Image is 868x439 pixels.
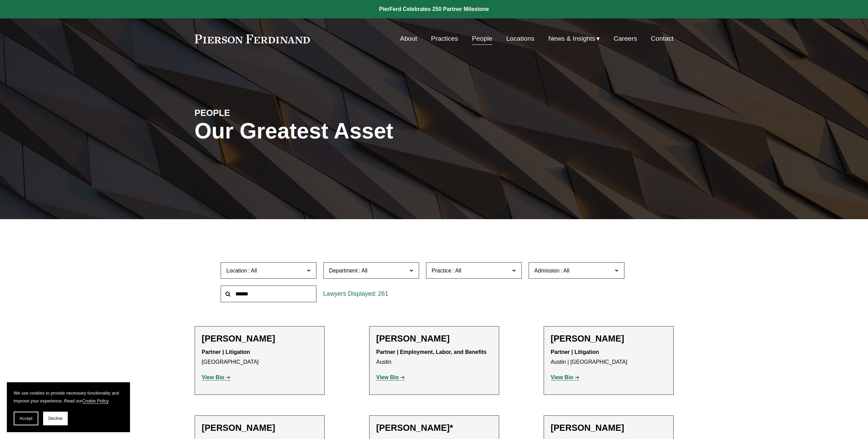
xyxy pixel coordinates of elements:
[376,349,487,355] strong: Partner | Employment, Labor, and Benefits
[548,33,595,45] span: News & Insights
[202,333,318,344] h2: [PERSON_NAME]
[534,268,560,274] span: Admission
[43,412,68,425] button: Decline
[376,423,492,433] h2: [PERSON_NAME]*
[651,32,673,45] a: Contact
[376,374,405,380] a: View Bio
[202,374,231,380] a: View Bio
[400,32,417,45] a: About
[202,423,318,433] h2: [PERSON_NAME]
[378,290,388,297] span: 261
[551,349,599,355] strong: Partner | Litigation
[506,32,534,45] a: Locations
[202,347,318,367] p: [GEOGRAPHIC_DATA]
[614,32,637,45] a: Careers
[551,374,580,380] a: View Bio
[14,412,38,425] button: Accept
[432,268,452,274] span: Practice
[431,32,458,45] a: Practices
[82,398,108,403] a: Cookie Policy
[14,389,123,405] p: We use cookies to provide necessary functionality and improve your experience. Read our .
[551,374,573,380] strong: View Bio
[376,374,399,380] strong: View Bio
[551,347,666,367] p: Austin | [GEOGRAPHIC_DATA]
[376,347,492,367] p: Austin
[472,32,492,45] a: People
[548,32,600,45] a: folder dropdown
[226,268,247,274] span: Location
[20,416,33,421] span: Accept
[195,119,514,144] h1: Our Greatest Asset
[551,333,666,344] h2: [PERSON_NAME]
[551,423,666,433] h2: [PERSON_NAME]
[202,349,250,355] strong: Partner | Litigation
[48,416,63,421] span: Decline
[202,374,224,380] strong: View Bio
[195,107,314,118] h4: PEOPLE
[376,333,492,344] h2: [PERSON_NAME]
[329,268,358,274] span: Department
[7,382,130,432] section: Cookie banner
